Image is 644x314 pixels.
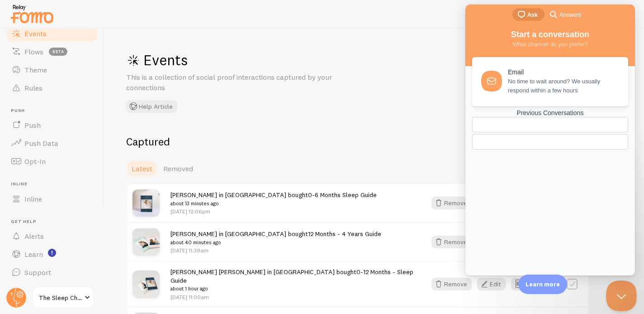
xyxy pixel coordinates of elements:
[126,159,158,178] a: Latest
[170,268,415,293] span: [PERSON_NAME] [PERSON_NAME] in [GEOGRAPHIC_DATA] bought
[170,191,377,208] span: [PERSON_NAME] in [GEOGRAPHIC_DATA] bought
[5,43,99,61] a: Flows beta
[431,278,472,290] button: Remove
[477,278,506,290] button: Edit
[49,48,67,56] span: beta
[308,230,381,238] a: 12 Months - 4 Years Guide
[170,246,381,254] p: [DATE] 11:39am
[170,208,377,215] p: [DATE] 12:06pm
[518,275,567,294] div: Learn more
[5,24,99,43] a: Events
[465,5,635,275] iframe: Help Scout Beacon - Live Chat, Contact Form, and Knowledge Base
[132,164,152,173] span: Latest
[511,278,556,290] button: Template
[24,83,43,92] span: Rules
[308,191,377,199] a: 0-6 Months Sleep Guide
[39,292,82,303] span: The Sleep Chief
[526,280,560,289] p: Learn more
[5,61,99,79] a: Theme
[24,232,44,241] span: Alerts
[11,181,99,187] span: Inline
[477,278,511,290] a: Edit
[170,199,377,208] small: about 13 minutes ago
[170,293,415,301] p: [DATE] 11:00am
[126,135,589,149] h2: Captured
[5,263,99,281] a: Support
[24,65,47,74] span: Theme
[24,268,51,277] span: Support
[24,139,58,148] span: Push Data
[170,238,381,246] small: about 40 minutes ago
[5,227,99,245] a: Alerts
[126,100,177,113] button: Help Article
[133,189,160,217] img: WEB_-_Sleep_Programme_0-6_small.jpg
[5,245,99,263] a: Learn
[9,2,55,25] img: fomo-relay-logo-orange.svg
[431,236,472,248] button: Remove
[170,285,415,293] small: about 1 hour ago
[24,47,43,56] span: Flows
[24,250,43,259] span: Learn
[24,194,42,203] span: Inline
[158,159,199,178] a: Removed
[24,157,46,166] span: Opt-In
[11,219,99,225] span: Get Help
[24,29,47,38] span: Events
[33,287,94,309] a: The Sleep Chief
[5,134,99,152] a: Push Data
[126,51,398,69] h1: Events
[170,230,381,246] span: [PERSON_NAME] in [GEOGRAPHIC_DATA] bought
[5,190,99,208] a: Inline
[11,108,99,114] span: Push
[48,249,56,257] svg: <p>Watch New Feature Tutorials!</p>
[5,152,99,170] a: Opt-In
[606,280,637,311] iframe: Help Scout Beacon - Close
[5,116,99,134] a: Push
[163,164,193,173] span: Removed
[24,121,41,130] span: Push
[5,79,99,97] a: Rules
[431,197,472,209] button: Remove
[133,228,160,256] img: WEB-SleepProgrammeBundles_12-19_small.jpg
[126,72,343,93] p: This is a collection of social proof interactions captured by your connections
[170,268,413,285] a: 0-12 Months - Sleep Guide
[133,271,160,298] img: WEB-SleepProgrammeBundles_0-12copy_small.jpg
